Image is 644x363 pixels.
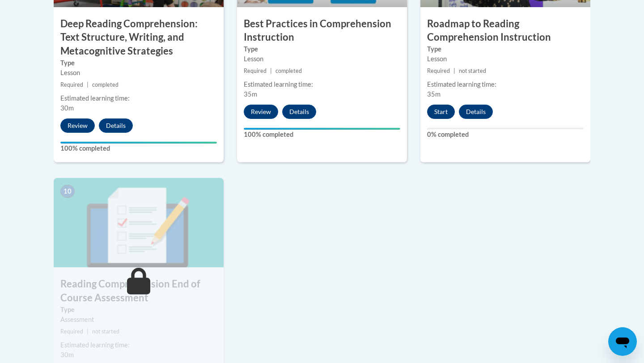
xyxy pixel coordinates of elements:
[60,104,74,112] span: 30m
[60,315,217,325] div: Assessment
[270,68,272,74] span: |
[99,118,133,133] button: Details
[60,93,217,103] div: Estimated learning time:
[427,80,584,89] div: Estimated learning time:
[60,305,217,315] label: Type
[60,185,75,198] span: 10
[60,118,95,133] button: Review
[60,58,217,68] label: Type
[60,340,217,350] div: Estimated learning time:
[237,17,407,45] h3: Best Practices in Comprehension Instruction
[244,105,278,119] button: Review
[282,105,316,119] button: Details
[54,17,224,58] h3: Deep Reading Comprehension: Text Structure, Writing, and Metacognitive Strategies
[244,68,267,74] span: Required
[427,105,455,119] button: Start
[459,105,493,119] button: Details
[244,54,400,64] div: Lesson
[608,327,637,356] iframe: Button to launch messaging window
[60,328,83,335] span: Required
[427,54,584,64] div: Lesson
[427,90,441,98] span: 35m
[60,68,217,78] div: Lesson
[244,44,400,54] label: Type
[427,68,450,74] span: Required
[244,90,257,98] span: 35m
[244,80,400,89] div: Estimated learning time:
[459,68,486,74] span: not started
[54,178,224,267] img: Course Image
[275,68,302,74] span: completed
[87,81,89,88] span: |
[244,128,400,130] div: Your progress
[420,17,590,45] h3: Roadmap to Reading Comprehension Instruction
[87,328,89,335] span: |
[60,81,83,88] span: Required
[244,130,400,139] label: 100% completed
[60,142,217,144] div: Your progress
[60,351,74,359] span: 30m
[54,277,224,305] h3: Reading Comprehension End of Course Assessment
[60,144,217,153] label: 100% completed
[453,68,455,74] span: |
[92,81,119,88] span: completed
[427,44,584,54] label: Type
[427,130,584,139] label: 0% completed
[92,328,119,335] span: not started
